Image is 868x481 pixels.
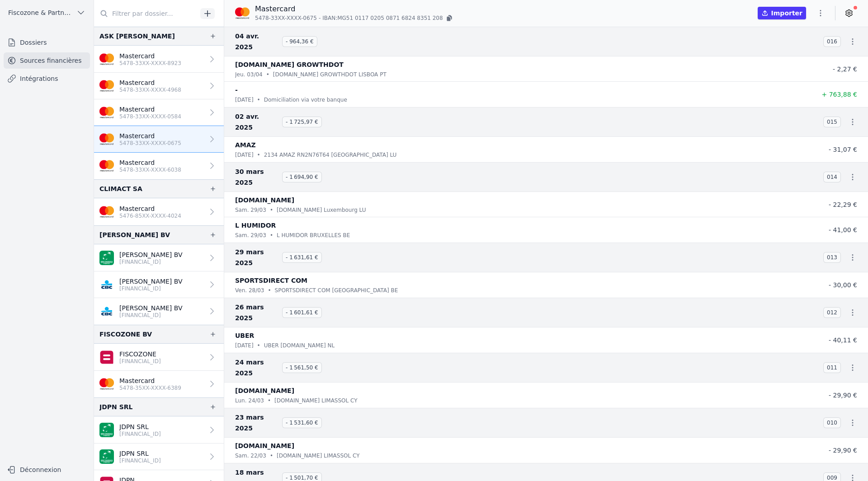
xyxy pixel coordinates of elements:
p: [FINANCIAL_ID] [119,285,183,292]
p: L HUMIDOR [235,220,276,231]
span: 26 mars 2025 [235,302,278,323]
span: 24 mars 2025 [235,357,278,378]
p: [DOMAIN_NAME] [235,385,294,396]
p: [PERSON_NAME] BV [119,304,183,313]
p: [FINANCIAL_ID] [119,258,183,266]
div: JDPN SRL [99,402,132,412]
a: JDPN SRL [FINANCIAL_ID] [94,444,224,470]
img: belfius.png [99,350,114,364]
a: [PERSON_NAME] BV [FINANCIAL_ID] [94,298,224,325]
img: CBC_CREGBEBB.png [99,277,114,292]
p: Mastercard [255,4,454,14]
div: • [257,95,260,104]
span: - 1 531,60 € [282,417,322,428]
p: [DOMAIN_NAME] [235,195,294,205]
div: • [268,286,271,295]
img: BNP_BE_BUSINESS_GEBABEBB.png [99,423,114,437]
p: ven. 28/03 [235,286,264,295]
div: • [266,70,269,79]
input: Filtrer par dossier... [94,5,197,22]
span: - 29,90 € [829,447,857,454]
p: jeu. 03/04 [235,70,263,79]
p: sam. 22/03 [235,451,266,460]
div: ASK [PERSON_NAME] [99,31,175,42]
span: - 31,07 € [829,146,857,153]
span: 23 mars 2025 [235,412,278,434]
span: 013 [823,252,841,263]
div: • [257,150,260,159]
button: Fiscozone & Partners BV [4,5,90,20]
div: • [257,341,260,350]
div: • [268,396,271,405]
p: 5478-33XX-XXXX-8923 [119,60,181,67]
p: sam. 29/03 [235,205,266,215]
p: [DATE] [235,341,254,350]
div: • [270,231,273,240]
p: JDPN SRL [119,449,161,458]
span: 29 mars 2025 [235,247,278,268]
span: 012 [823,307,841,318]
img: imageedit_2_6530439554.png [99,377,114,391]
span: - 29,90 € [829,392,857,399]
a: Intégrations [4,70,90,87]
div: [PERSON_NAME] BV [99,229,170,240]
img: BNP_BE_BUSINESS_GEBABEBB.png [99,449,114,464]
span: 30 mars 2025 [235,166,278,188]
p: lun. 24/03 [235,396,264,405]
span: - 1 725,97 € [282,117,322,127]
a: Mastercard 5478-33XX-XXXX-4968 [94,73,224,99]
span: - 964,36 € [282,36,317,47]
img: BNP_BE_BUSINESS_GEBABEBB.png [99,251,114,265]
a: JDPN SRL [FINANCIAL_ID] [94,416,224,444]
span: - 22,29 € [829,201,857,208]
img: CBC_CREGBEBB.png [99,304,114,318]
span: - 1 561,50 € [282,362,322,373]
span: IBAN: MG51 0117 0205 0871 6824 8351 208 [322,14,443,22]
p: [DATE] [235,150,254,159]
p: [FINANCIAL_ID] [119,457,161,464]
p: Mastercard [119,51,181,61]
a: [PERSON_NAME] BV [FINANCIAL_ID] [94,244,224,271]
p: [DOMAIN_NAME] LIMASSOL CY [277,451,360,460]
p: UBER [235,330,254,341]
a: [PERSON_NAME] BV [FINANCIAL_ID] [94,271,224,298]
span: 014 [823,172,841,182]
p: UBER [DOMAIN_NAME] NL [264,341,335,350]
p: 5476-85XX-XXXX-4024 [119,212,181,219]
p: 5478-33XX-XXXX-0675 [119,140,181,147]
p: [FINANCIAL_ID] [119,430,161,438]
p: JDPN SRL [119,422,161,431]
p: AMAZ [235,140,256,150]
p: [DOMAIN_NAME] Luxembourg LU [277,205,366,215]
span: - 1 601,61 € [282,307,322,318]
p: [PERSON_NAME] BV [119,250,183,259]
p: 5478-33XX-XXXX-0584 [119,113,181,120]
img: imageedit_2_6530439554.png [99,79,114,93]
span: - 30,00 € [829,281,857,289]
span: Fiscozone & Partners BV [8,8,73,17]
span: + 763,88 € [821,91,857,98]
p: Mastercard [119,204,181,213]
img: imageedit_2_6530439554.png [99,105,114,120]
p: FISCOZONE [119,350,161,359]
span: - 1 694,90 € [282,172,322,182]
p: [DOMAIN_NAME] GROWTHDOT LISBOA PT [273,70,387,79]
a: FISCOZONE [FINANCIAL_ID] [94,344,224,371]
span: 011 [823,362,841,373]
img: imageedit_2_6530439554.png [99,159,114,173]
div: FISCOZONE BV [99,329,152,340]
div: • [270,451,273,460]
span: - 40,11 € [829,336,857,344]
p: sam. 29/03 [235,231,266,240]
p: - [235,84,238,95]
img: imageedit_2_6530439554.png [99,205,114,219]
a: Mastercard 5478-33XX-XXXX-0584 [94,99,224,126]
span: 04 avr. 2025 [235,31,278,52]
p: [FINANCIAL_ID] [119,312,183,319]
button: Importer [758,7,806,19]
p: 5478-35XX-XXXX-6389 [119,384,181,392]
div: • [270,205,273,215]
span: 015 [823,117,841,127]
img: imageedit_2_6530439554.png [99,132,114,146]
p: [FINANCIAL_ID] [119,358,161,365]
